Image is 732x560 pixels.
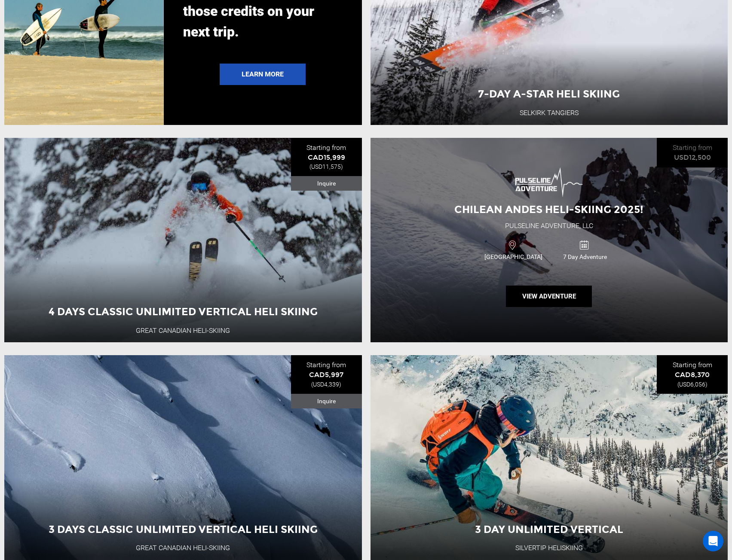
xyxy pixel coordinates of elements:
a: Learn More [220,64,306,85]
span: [GEOGRAPHIC_DATA] [478,253,549,261]
div: Pulseline Adventure, LLC [505,221,593,231]
img: images [515,167,583,198]
div: Open Intercom Messenger [703,531,723,551]
button: View Adventure [506,286,592,307]
span: 7 Day Adventure [549,253,620,261]
span: Chilean Andes Heli-Skiing 2025! [454,203,643,216]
